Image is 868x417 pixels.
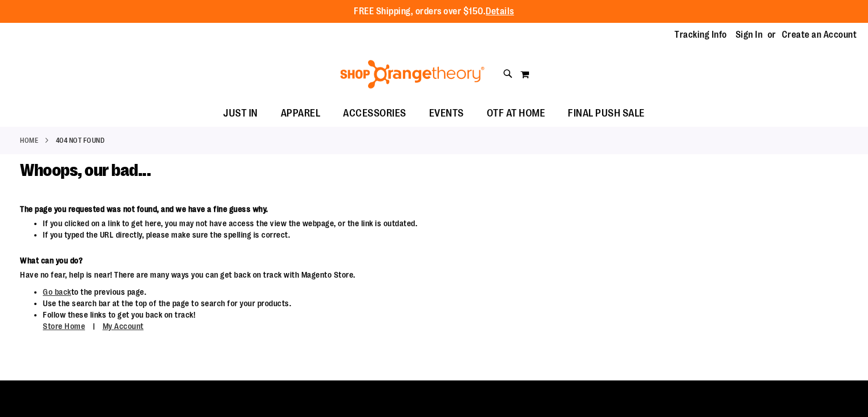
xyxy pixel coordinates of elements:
[354,5,514,18] p: FREE Shipping, orders over $150.
[103,322,144,331] a: My Account
[675,29,727,41] a: Tracking Info
[87,316,101,336] span: |
[568,101,645,126] span: FINAL PUSH SALE
[20,135,38,146] a: Home
[343,101,406,126] span: ACCESSORIES
[486,6,514,17] a: Details
[223,101,258,126] span: JUST IN
[212,101,269,127] a: JUST IN
[487,101,546,126] span: OTF AT HOME
[43,309,676,332] li: Follow these links to get you back on track!
[43,322,85,331] a: Store Home
[43,287,71,296] a: Go back
[475,101,557,127] a: OTF AT HOME
[20,269,676,280] dd: Have no fear, help is near! There are many ways you can get back on track with Magento Store.
[418,101,475,127] a: EVENTS
[20,255,676,266] dt: What can you do?
[782,29,857,41] a: Create an Account
[281,101,321,126] span: APPAREL
[736,29,763,41] a: Sign In
[556,101,656,127] a: FINAL PUSH SALE
[20,161,151,180] span: Whoops, our bad...
[43,229,676,240] li: If you typed the URL directly, please make sure the spelling is correct.
[43,286,676,298] li: to the previous page.
[429,101,464,126] span: EVENTS
[269,101,332,127] a: APPAREL
[332,101,418,127] a: ACCESSORIES
[338,60,486,89] img: Shop Orangetheory
[43,298,676,309] li: Use the search bar at the top of the page to search for your products.
[56,135,105,146] strong: 404 Not Found
[43,218,676,229] li: If you clicked on a link to get here, you may not have access the view the webpage, or the link i...
[20,203,676,215] dt: The page you requested was not found, and we have a fine guess why.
